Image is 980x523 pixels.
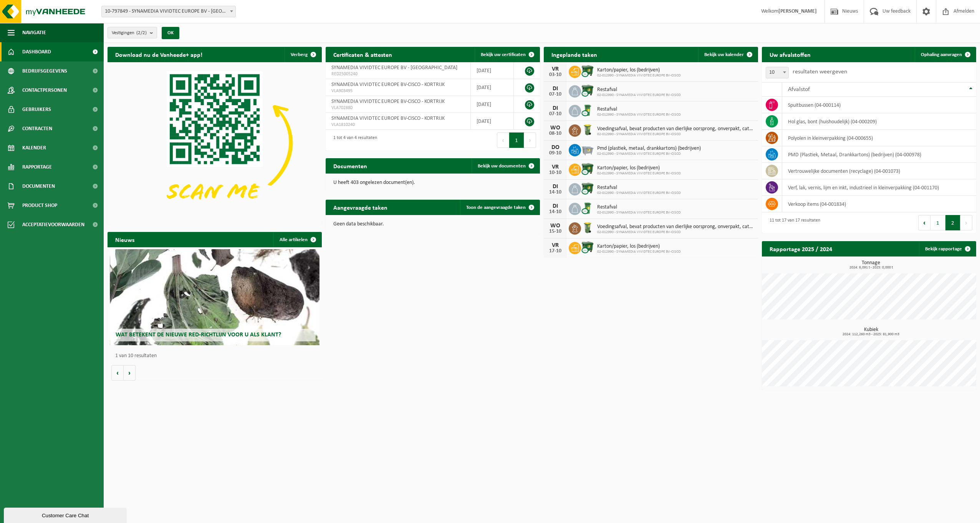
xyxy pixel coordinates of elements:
span: Kalender [22,138,46,157]
td: verkoop items (04-001834) [782,196,976,212]
a: Alle artikelen [273,232,321,247]
span: Dashboard [22,42,51,61]
span: Verberg [291,52,308,57]
button: Verberg [285,47,321,62]
div: WO [548,125,563,131]
span: VLA702880 [331,105,465,111]
td: spuitbussen (04-000114) [782,97,976,113]
span: 02-012990 - SYNAMEDIA VIVIDTEC EUROPE BV-CISCO [597,230,754,235]
a: Bekijk rapportage [919,241,975,257]
span: VLA1810240 [331,122,465,128]
div: 07-10 [548,92,563,97]
div: 15-10 [548,229,563,234]
span: 02-012990 - SYNAMEDIA VIVIDTEC EUROPE BV-CISCO [597,171,681,176]
button: Previous [918,215,930,230]
h3: Kubiek [766,327,976,336]
h2: Rapportage 2025 / 2024 [762,241,840,256]
span: Pmd (plastiek, metaal, drankkartons) (bedrijven) [597,146,701,152]
h3: Tonnage [766,260,976,270]
span: Bekijk uw documenten [478,164,526,169]
button: Previous [497,132,509,148]
span: Restafval [597,106,681,113]
div: 08-10 [548,131,563,136]
td: polyolen in kleinverpakking (04-000655) [782,130,976,146]
p: U heeft 403 ongelezen document(en). [333,180,532,185]
h2: Nieuws [108,232,142,247]
td: vertrouwelijke documenten (recyclage) (04-001073) [782,163,976,179]
button: Next [960,215,972,230]
span: Gebruikers [22,100,51,119]
a: Bekijk uw documenten [472,158,539,174]
img: WB-1100-CU [581,241,594,254]
div: DI [548,86,563,92]
span: Voedingsafval, bevat producten van dierlijke oorsprong, onverpakt, categorie 3 [597,224,754,230]
span: Product Shop [22,196,57,215]
a: Wat betekent de nieuwe RED-richtlijn voor u als klant? [110,249,320,345]
span: 2024: 112,260 m3 - 2025: 81,900 m3 [766,333,976,336]
span: Bedrijfsgegevens [22,61,67,81]
span: Karton/papier, los (bedrijven) [597,165,681,171]
div: 07-10 [548,111,563,117]
span: Acceptatievoorwaarden [22,215,84,234]
img: WB-0140-HPE-GN-50 [581,123,594,136]
td: [DATE] [471,62,514,79]
span: Karton/papier, los (bedrijven) [597,67,681,73]
span: VLA903495 [331,88,465,94]
span: 02-012990 - SYNAMEDIA VIVIDTEC EUROPE BV-CISCO [597,152,701,156]
h2: Documenten [326,158,375,173]
div: DI [548,203,563,209]
span: Rapportage [22,157,52,177]
div: VR [548,66,563,72]
h2: Ingeplande taken [544,47,605,62]
td: [DATE] [471,96,514,113]
img: WB-0240-CU [581,202,594,215]
a: Toon de aangevraagde taken [460,200,539,215]
div: WO [548,223,563,229]
div: 17-10 [548,248,563,254]
label: resultaten weergeven [793,69,847,75]
span: RED25005240 [331,71,465,77]
img: WB-0140-HPE-GN-50 [581,221,594,234]
span: Afvalstof [788,86,810,93]
span: SYNAMEDIA VIVIDTEC EUROPE BV-CISCO - KORTRIJK [331,116,445,121]
count: (2/2) [136,30,147,35]
img: WB-1100-CU [581,162,594,175]
a: Bekijk uw kalender [698,47,757,62]
span: Navigatie [22,23,46,42]
button: Volgende [124,365,136,381]
img: WB-1100-CU [581,84,594,97]
div: 03-10 [548,72,563,78]
div: VR [548,242,563,248]
td: [DATE] [471,113,514,130]
a: Ophaling aanvragen [915,47,975,62]
span: 02-012990 - SYNAMEDIA VIVIDTEC EUROPE BV-CISCO [597,93,681,98]
span: SYNAMEDIA VIVIDTEC EUROPE BV-CISCO - KORTRIJK [331,99,445,104]
div: VR [548,164,563,170]
span: 02-012990 - SYNAMEDIA VIVIDTEC EUROPE BV-CISCO [597,113,681,117]
img: WB-0240-CU [581,104,594,117]
span: Vestigingen [112,27,147,39]
span: Ophaling aanvragen [921,52,962,57]
span: Contracten [22,119,52,138]
span: Restafval [597,204,681,210]
span: Restafval [597,185,681,191]
span: 10-797849 - SYNAMEDIA VIVIDTEC EUROPE BV - KORTRIJK [102,6,235,17]
div: 11 tot 17 van 17 resultaten [766,214,820,231]
span: Voedingsafval, bevat producten van dierlijke oorsprong, onverpakt, categorie 3 [597,126,754,132]
button: 1 [930,215,945,230]
a: Bekijk uw certificaten [475,47,539,62]
span: 02-012990 - SYNAMEDIA VIVIDTEC EUROPE BV-CISCO [597,73,681,78]
span: Wat betekent de nieuwe RED-richtlijn voor u als klant? [116,332,281,338]
span: Restafval [597,87,681,93]
iframe: chat widget [4,506,128,523]
button: 2 [945,215,960,230]
h2: Uw afvalstoffen [762,47,818,62]
span: 02-012990 - SYNAMEDIA VIVIDTEC EUROPE BV-CISCO [597,132,754,137]
strong: [PERSON_NAME] [778,8,817,14]
div: 14-10 [548,209,563,215]
p: Geen data beschikbaar. [333,222,532,227]
div: 1 tot 4 van 4 resultaten [329,132,377,149]
span: SYNAMEDIA VIVIDTEC EUROPE BV-CISCO - KORTRIJK [331,82,445,88]
span: 02-012990 - SYNAMEDIA VIVIDTEC EUROPE BV-CISCO [597,210,681,215]
span: 02-012990 - SYNAMEDIA VIVIDTEC EUROPE BV-CISCO [597,250,681,254]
